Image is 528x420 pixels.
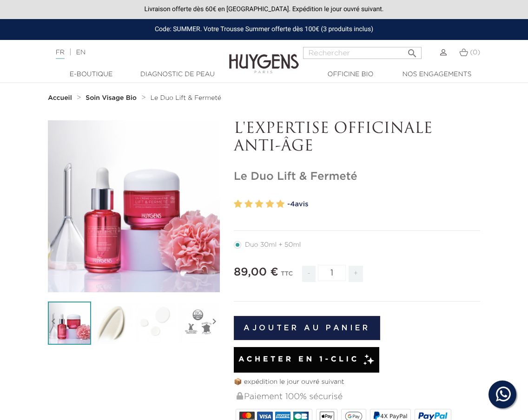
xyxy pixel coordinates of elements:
div: Paiement 100% sécurisé [236,387,480,407]
a: Soin Visage Bio [86,94,139,102]
img: Paiement 100% sécurisé [237,392,243,400]
span: (0) [470,49,480,56]
div: TTC [281,264,293,289]
h1: Le Duo Lift & Fermeté [234,170,480,184]
a: Nos engagements [394,70,480,79]
strong: Soin Visage Bio [86,95,137,101]
i:  [209,298,220,345]
a: Accueil [48,94,74,102]
label: 3 [255,197,264,211]
p: L'EXPERTISE OFFICINALE ANTI-ÂGE [234,120,480,156]
i:  [407,45,418,56]
span: 4X PayPal [380,413,407,420]
button:  [404,44,421,57]
span: + [349,266,363,282]
span: 89,00 € [234,267,278,278]
a: Officine Bio [307,70,394,79]
a: Le Duo Lift & Fermeté [151,94,221,102]
button: Ajouter au panier [234,316,380,340]
label: 1 [234,197,242,211]
a: FR [56,49,65,59]
a: Diagnostic de peau [134,70,221,79]
a: -4avis [287,197,480,211]
span: Le Duo Lift & Fermeté [151,95,221,101]
a: E-Boutique [48,70,134,79]
input: Rechercher [303,47,422,59]
img: Le Duo Lift & Fermeté [48,302,91,345]
span: - [302,266,315,282]
strong: Accueil [48,95,72,101]
label: 5 [276,197,284,211]
label: 4 [265,197,274,211]
span: 4 [290,201,295,208]
label: Duo 30ml + 50ml [234,241,312,249]
div: | [51,47,213,58]
label: 2 [244,197,253,211]
img: Huygens [229,39,299,75]
i:  [48,298,59,345]
a: EN [76,49,86,56]
p: 📦 expédition le jour ouvré suivant [234,377,480,387]
input: Quantité [318,265,346,281]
